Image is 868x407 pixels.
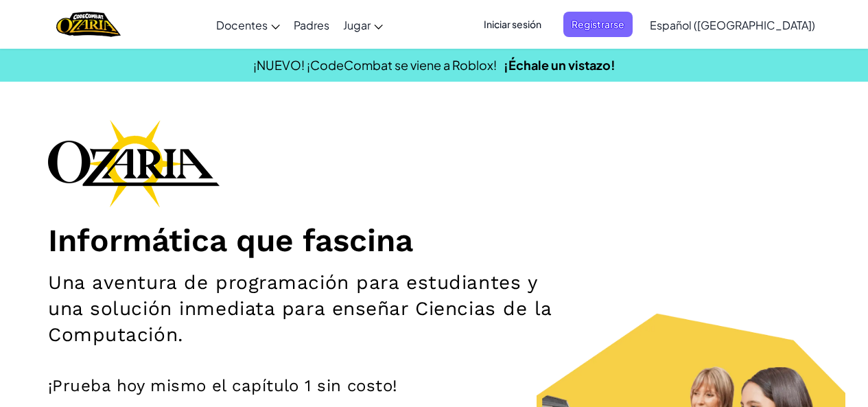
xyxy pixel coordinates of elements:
[476,12,550,37] button: Iniciar sesión
[48,375,820,396] p: ¡Prueba hoy mismo el capítulo 1 sin costo!
[343,18,371,32] span: Jugar
[48,221,820,259] h1: Informática que fascina
[56,10,120,38] a: Ozaria by CodeCombat logo
[563,12,633,37] button: Registrarse
[504,57,615,73] a: ¡Échale un vistazo!
[650,18,815,32] span: Español ([GEOGRAPHIC_DATA])
[48,119,220,207] img: Ozaria branding logo
[209,6,287,43] a: Docentes
[287,6,336,43] a: Padres
[643,6,822,43] a: Español ([GEOGRAPHIC_DATA])
[216,18,268,32] span: Docentes
[253,57,497,73] span: ¡NUEVO! ¡CodeCombat se viene a Roblox!
[48,270,565,348] h2: Una aventura de programación para estudiantes y una solución inmediata para enseñar Ciencias de l...
[56,10,120,38] img: Home
[336,6,390,43] a: Jugar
